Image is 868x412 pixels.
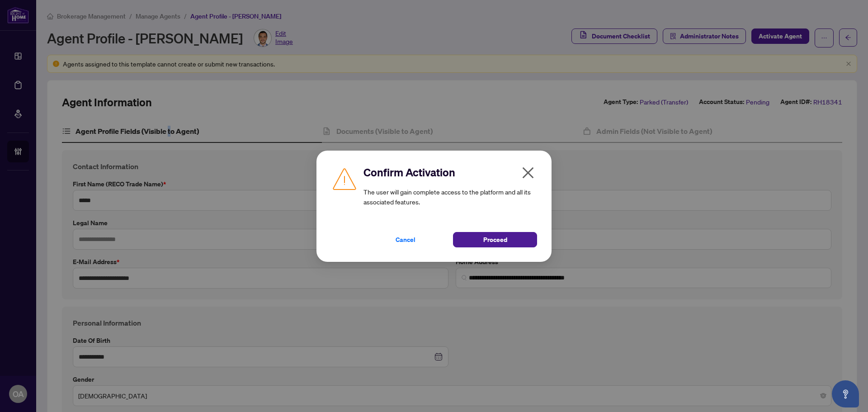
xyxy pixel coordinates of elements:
[521,166,535,180] span: close
[483,232,507,247] span: Proceed
[363,187,537,207] article: The user will gain complete access to the platform and all its associated features.
[396,232,415,247] span: Cancel
[363,232,448,247] button: Cancel
[832,380,859,407] button: Open asap
[363,165,537,180] h2: Confirm Activation
[453,232,537,247] button: Proceed
[331,165,358,192] img: Caution Icon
